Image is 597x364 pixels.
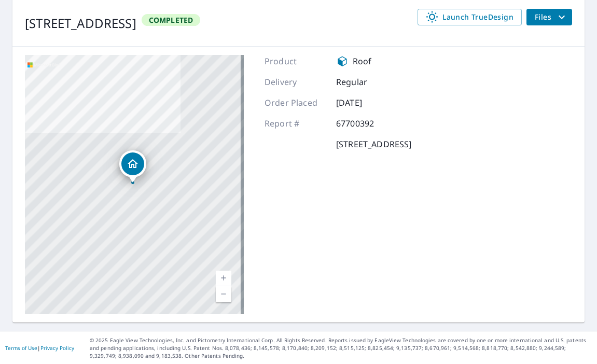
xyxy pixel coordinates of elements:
[119,150,146,183] div: Dropped pin, building 1, Residential property, 3625 Shady Brook Ln Sarasota, FL 34243
[426,11,513,23] span: Launch TrueDesign
[216,286,231,302] a: Current Level 17, Zoom Out
[265,55,327,67] p: Product
[336,76,398,88] p: Regular
[336,117,398,130] p: 67700392
[336,96,398,109] p: [DATE]
[40,344,74,352] a: Privacy Policy
[5,344,37,352] a: Terms of Use
[5,345,74,351] p: |
[418,9,522,25] a: Launch TrueDesign
[535,11,568,23] span: Files
[90,337,592,360] p: © 2025 Eagle View Technologies, Inc. and Pictometry International Corp. All Rights Reserved. Repo...
[336,55,398,67] div: Roof
[265,117,327,130] p: Report #
[265,76,327,88] p: Delivery
[265,96,327,109] p: Order Placed
[526,9,572,25] button: filesDropdownBtn-67700392
[336,138,411,150] p: [STREET_ADDRESS]
[216,271,231,286] a: Current Level 17, Zoom In
[143,15,200,25] span: Completed
[25,14,136,33] div: [STREET_ADDRESS]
